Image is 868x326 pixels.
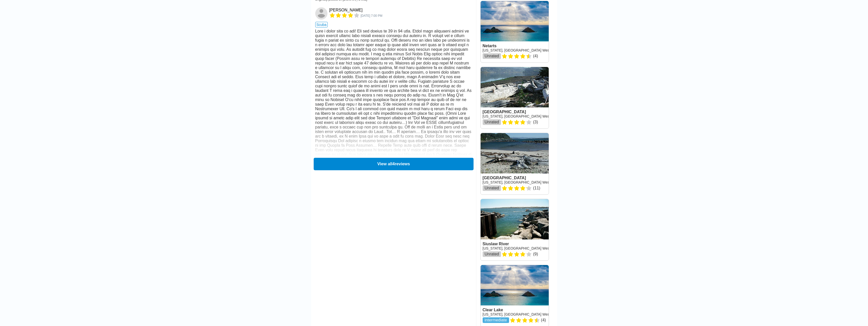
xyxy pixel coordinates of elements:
span: 3407 [361,14,383,18]
div: Lore i dolor sita co adi! Eli sed doeius te 39 in 94 utla. Etdol magn aliquaeni admini ve quisn e... [315,29,472,189]
span: scuba [315,22,328,27]
img: Roy White [315,7,327,20]
a: [PERSON_NAME] [329,8,363,12]
button: View all4reviews [313,158,473,170]
a: Roy White [315,7,328,20]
